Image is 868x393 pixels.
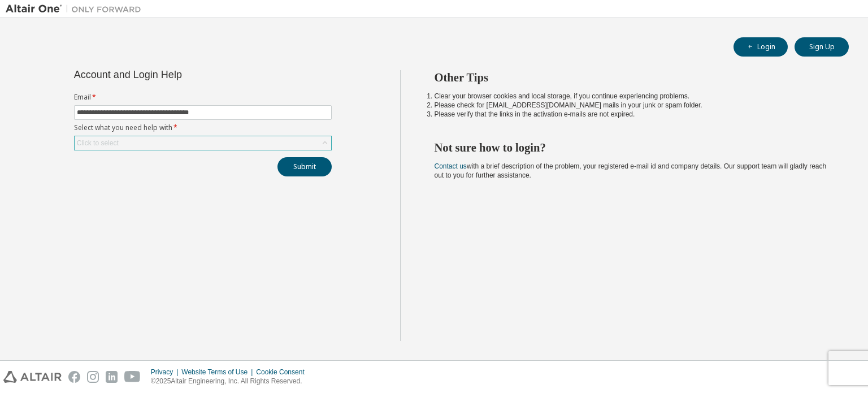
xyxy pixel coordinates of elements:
[68,371,80,383] img: facebook.svg
[6,3,147,15] img: Altair One
[87,371,99,383] img: instagram.svg
[181,368,256,377] div: Website Terms of Use
[435,92,829,101] li: Clear your browser cookies and local storage, if you continue experiencing problems.
[435,110,829,119] li: Please verify that the links in the activation e-mails are not expired.
[435,140,829,155] h2: Not sure how to login?
[435,162,827,179] span: with a brief description of the problem, your registered e-mail id and company details. Our suppo...
[435,162,467,170] a: Contact us
[74,123,332,132] label: Select what you need help with
[3,371,62,383] img: altair_logo.svg
[124,371,141,383] img: youtube.svg
[435,70,829,85] h2: Other Tips
[795,37,849,57] button: Sign Up
[75,136,331,150] div: Click to select
[256,368,311,377] div: Cookie Consent
[74,93,332,102] label: Email
[151,377,311,386] p: © 2025 Altair Engineering, Inc. All Rights Reserved.
[77,139,119,148] div: Click to select
[106,371,118,383] img: linkedin.svg
[277,157,332,176] button: Submit
[734,37,788,57] button: Login
[74,70,280,79] div: Account and Login Help
[151,368,181,377] div: Privacy
[435,101,829,110] li: Please check for [EMAIL_ADDRESS][DOMAIN_NAME] mails in your junk or spam folder.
